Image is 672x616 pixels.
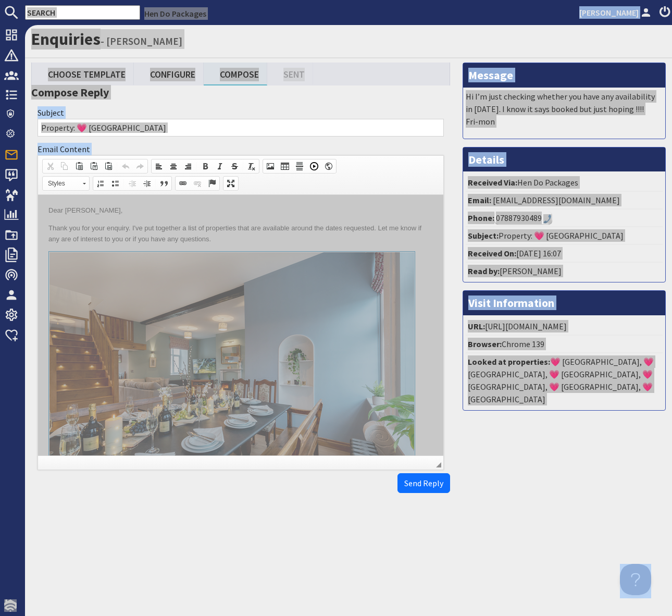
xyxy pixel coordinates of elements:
a: Styles [42,176,90,191]
strong: Email: [468,195,491,205]
a: Block Quote [157,177,171,190]
a: IFrame [321,159,336,173]
a: Strikethrough [227,159,242,173]
input: SEARCH [25,5,140,20]
span: Styles [43,177,79,190]
img: hfpfyWBK5wQHBAGPgDf9c6qAYOxxMAAAAASUVORK5CYII= [543,214,552,224]
span: Resize [436,462,441,467]
a: Choose Template [32,63,134,85]
strong: Received Via: [468,177,517,188]
img: open-uri20250321-4642-dwca0.wide_content. [11,57,377,292]
a: Paste from Word [101,159,116,173]
a: Link [176,177,190,190]
strong: Read by: [468,266,500,276]
a: Cut [43,159,57,173]
strong: URL: [468,321,485,331]
strong: Phone: [468,213,494,223]
strong: Browser: [468,339,502,349]
a: Maximize [223,177,238,190]
li: [PERSON_NAME] [466,263,663,279]
a: Redo [133,159,147,173]
a: Sent [267,63,313,85]
a: Bold [198,159,213,173]
a: Decrease Indent [125,177,140,190]
a: Center [166,159,181,173]
a: Undo [118,159,133,173]
a: Configure [134,63,204,85]
a: Insert/Remove Numbered List [93,177,108,190]
li: [DATE] 16:07 [466,245,663,263]
li: Property: 💗 [GEOGRAPHIC_DATA] [466,227,663,245]
strong: Looked at properties: [468,356,550,367]
a: Italic [213,159,227,173]
a: Align Right [181,159,195,173]
li: [URL][DOMAIN_NAME] [466,318,663,336]
a: Anchor [205,177,219,190]
label: Email Content [38,144,90,154]
a: Insert Horizontal Line [292,159,307,173]
a: Align Left [152,159,166,173]
a: Insert a Youtube, Vimeo or Dailymotion video [307,159,321,173]
img: staytech_i_w-64f4e8e9ee0a9c174fd5317b4b171b261742d2d393467e5bdba4413f4f884c10.svg [4,599,17,612]
small: - [PERSON_NAME] [101,35,182,47]
li: Hen Do Packages [466,174,663,192]
a: Copy [57,159,72,173]
a: [PERSON_NAME] [579,6,653,19]
label: Subject [38,107,64,118]
iframe: Rich Text Editor, enquiry_quick_reply_content [38,195,443,455]
a: [EMAIL_ADDRESS][DOMAIN_NAME] [493,195,620,205]
iframe: Toggle Customer Support [620,564,651,595]
a: Enquiries [31,29,101,50]
a: Hen Do Packages [144,8,206,19]
p: Hi I’m just checking whether you have any availability in [DATE]. I know it says booked but just ... [466,90,663,128]
a: Insert/Remove Bulleted List [108,177,122,190]
a: Compose [204,63,267,85]
li: Chrome 139 [466,336,663,353]
div: Call: 07887930489 [494,212,552,224]
h3: Details [463,147,665,171]
li: 💗 [GEOGRAPHIC_DATA], 💗 [GEOGRAPHIC_DATA], 💗 [GEOGRAPHIC_DATA], 💗 [GEOGRAPHIC_DATA], 💗 [GEOGRAPHIC... [466,353,663,408]
h3: Compose Reply [31,85,450,99]
a: Unlink [190,177,205,190]
a: Remove Format [244,159,259,173]
button: Send Reply [397,473,450,493]
strong: Subject: [468,230,499,241]
a: Image [263,159,278,173]
span: Send Reply [404,478,443,488]
h3: Message [463,63,665,87]
h3: Visit Information [463,291,665,315]
strong: Received On: [468,248,516,258]
a: Table [278,159,292,173]
a: Paste [72,159,86,173]
a: Increase Indent [140,177,154,190]
a: Paste as plain text [86,159,101,173]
